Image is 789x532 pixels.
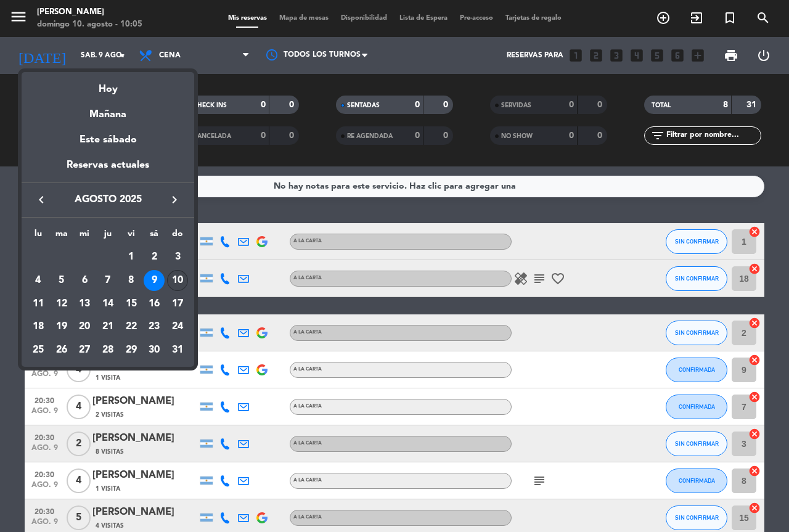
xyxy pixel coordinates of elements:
th: martes [50,227,73,246]
th: viernes [120,227,143,246]
td: 8 de agosto de 2025 [120,269,143,292]
td: AGO. [27,245,120,269]
td: 6 de agosto de 2025 [73,269,96,292]
td: 15 de agosto de 2025 [120,292,143,316]
div: Reservas actuales [22,157,194,182]
div: 29 [121,340,142,361]
div: 22 [121,316,142,337]
td: 13 de agosto de 2025 [73,292,96,316]
div: 2 [144,247,165,268]
div: 24 [167,316,188,337]
div: 10 [167,270,188,291]
div: 5 [51,270,72,291]
td: 12 de agosto de 2025 [50,292,73,316]
i: keyboard_arrow_right [167,192,182,207]
td: 14 de agosto de 2025 [96,292,120,316]
div: 18 [28,316,49,337]
div: 26 [51,340,72,361]
th: lunes [27,227,50,246]
td: 31 de agosto de 2025 [166,338,189,362]
div: 19 [51,316,72,337]
div: 14 [97,293,118,314]
th: miércoles [73,227,96,246]
div: 16 [144,293,165,314]
div: 7 [97,270,118,291]
th: sábado [143,227,166,246]
div: 17 [167,293,188,314]
td: 23 de agosto de 2025 [143,315,166,338]
td: 22 de agosto de 2025 [120,315,143,338]
td: 16 de agosto de 2025 [143,292,166,316]
div: 8 [121,270,142,291]
td: 11 de agosto de 2025 [27,292,50,316]
td: 18 de agosto de 2025 [27,315,50,338]
div: 9 [144,270,165,291]
button: keyboard_arrow_right [163,192,186,208]
td: 29 de agosto de 2025 [120,338,143,362]
td: 5 de agosto de 2025 [50,269,73,292]
button: keyboard_arrow_left [30,192,52,208]
div: Hoy [22,72,194,97]
td: 21 de agosto de 2025 [96,315,120,338]
div: 15 [121,293,142,314]
th: jueves [96,227,120,246]
span: agosto 2025 [52,192,163,208]
div: 1 [121,247,142,268]
div: 30 [144,340,165,361]
div: 12 [51,293,72,314]
div: 31 [167,340,188,361]
i: keyboard_arrow_left [34,192,49,207]
div: 20 [74,316,95,337]
td: 24 de agosto de 2025 [166,315,189,338]
td: 19 de agosto de 2025 [50,315,73,338]
td: 4 de agosto de 2025 [27,269,50,292]
td: 28 de agosto de 2025 [96,338,120,362]
td: 7 de agosto de 2025 [96,269,120,292]
div: 3 [167,247,188,268]
th: domingo [166,227,189,246]
div: 4 [28,270,49,291]
div: 13 [74,293,95,314]
div: 23 [144,316,165,337]
td: 26 de agosto de 2025 [50,338,73,362]
td: 17 de agosto de 2025 [166,292,189,316]
td: 27 de agosto de 2025 [73,338,96,362]
div: Mañana [22,97,194,123]
div: 21 [97,316,118,337]
td: 2 de agosto de 2025 [143,245,166,269]
td: 20 de agosto de 2025 [73,315,96,338]
td: 30 de agosto de 2025 [143,338,166,362]
div: Este sábado [22,123,194,157]
td: 9 de agosto de 2025 [143,269,166,292]
div: 28 [97,340,118,361]
td: 25 de agosto de 2025 [27,338,50,362]
div: 6 [74,270,95,291]
td: 1 de agosto de 2025 [120,245,143,269]
td: 10 de agosto de 2025 [166,269,189,292]
div: 27 [74,340,95,361]
div: 11 [28,293,49,314]
td: 3 de agosto de 2025 [166,245,189,269]
div: 25 [28,340,49,361]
